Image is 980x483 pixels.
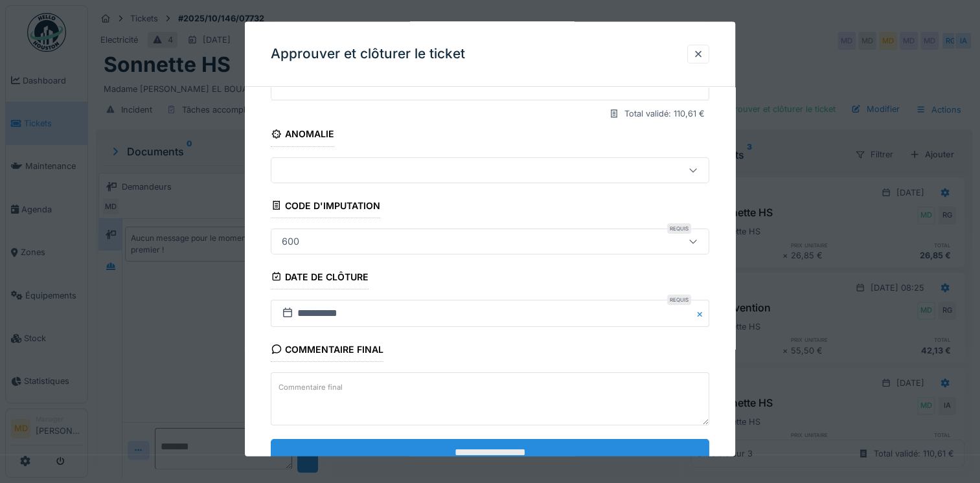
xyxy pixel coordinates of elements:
[277,71,703,95] summary: Facture externe0,00 €
[277,234,304,248] div: 600
[667,223,691,233] div: Requis
[667,294,691,304] div: Requis
[271,267,369,289] div: Date de clôture
[271,46,465,62] h3: Approuver et clôturer le ticket
[282,76,652,89] div: Facture externe
[276,379,345,396] label: Commentaire final
[271,196,380,218] div: Code d'imputation
[624,107,705,120] div: Total validé: 110,61 €
[271,124,334,146] div: Anomalie
[271,339,383,361] div: Commentaire final
[662,76,689,89] div: 0,00 €
[695,299,709,326] button: Close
